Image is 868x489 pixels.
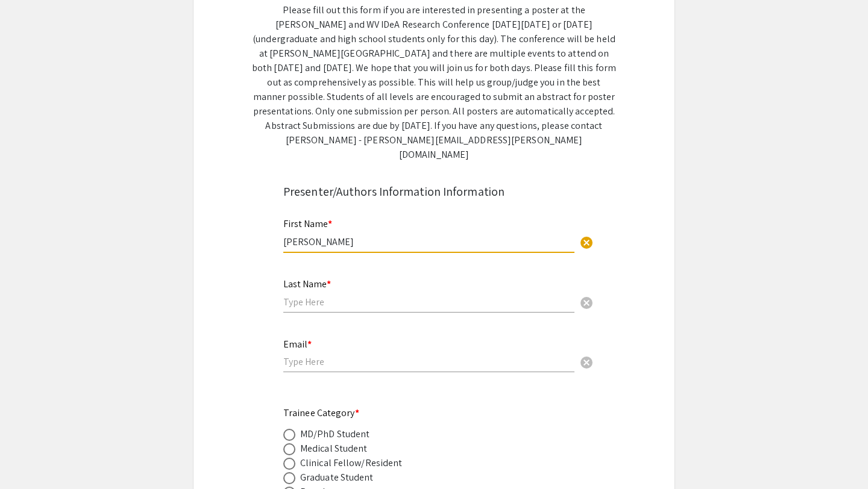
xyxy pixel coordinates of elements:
[283,235,574,248] input: Type Here
[252,3,616,162] div: Please fill out this form if you are interested in presenting a poster at the [PERSON_NAME] and W...
[579,296,594,310] span: cancel
[579,235,594,250] span: cancel
[300,441,368,456] div: Medical Student
[283,217,332,230] mat-label: First Name
[283,406,359,419] mat-label: Trainee Category
[283,296,574,308] input: Type Here
[283,338,312,350] mat-label: Email
[300,456,402,470] div: Clinical Fellow/Resident
[300,470,374,485] div: Graduate Student
[300,427,370,441] div: MD/PhD Student
[283,355,574,368] input: Type Here
[9,435,51,480] iframe: Chat
[574,350,599,374] button: Clear
[574,229,599,254] button: Clear
[283,278,331,290] mat-label: Last Name
[579,355,594,370] span: cancel
[574,290,599,314] button: Clear
[283,182,585,201] div: Presenter/Authors Information Information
